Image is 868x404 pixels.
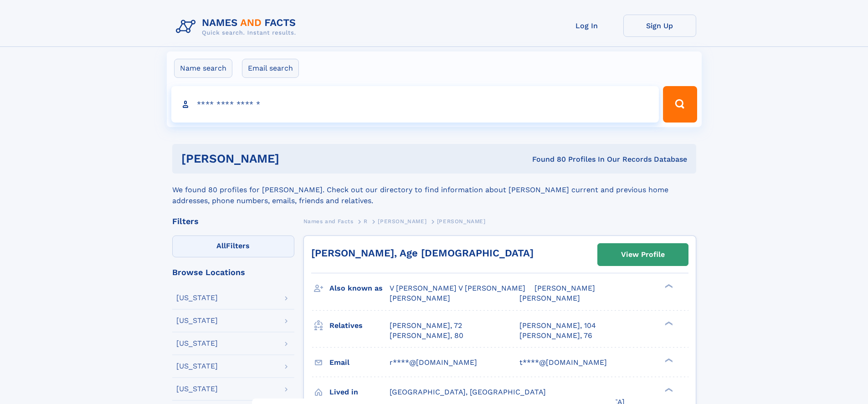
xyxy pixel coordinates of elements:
[176,385,218,393] div: [US_STATE]
[519,321,596,331] a: [PERSON_NAME], 104
[171,86,659,123] input: search input
[174,59,232,78] label: Name search
[172,174,696,206] div: We found 80 profiles for [PERSON_NAME]. Check out our directory to find information about [PERSON...
[663,357,673,363] div: ❯
[390,388,546,396] span: [GEOGRAPHIC_DATA], [GEOGRAPHIC_DATA]
[216,241,226,250] span: All
[663,86,697,123] button: Search Button
[181,153,406,164] h1: [PERSON_NAME]
[364,218,368,225] span: R
[623,15,696,37] a: Sign Up
[598,244,688,266] a: View Profile
[176,317,218,324] div: [US_STATE]
[172,217,294,225] div: Filters
[519,294,580,302] span: [PERSON_NAME]
[406,154,687,164] div: Found 80 Profiles In Our Records Database
[663,320,673,326] div: ❯
[172,235,294,257] label: Filters
[172,15,303,39] img: Logo Names and Facts
[176,294,218,302] div: [US_STATE]
[311,247,534,259] a: [PERSON_NAME], Age [DEMOGRAPHIC_DATA]
[390,321,462,331] a: [PERSON_NAME], 72
[329,318,390,333] h3: Relatives
[329,281,390,296] h3: Also known as
[172,268,294,276] div: Browse Locations
[378,218,426,225] span: [PERSON_NAME]
[242,59,299,78] label: Email search
[534,284,595,292] span: [PERSON_NAME]
[663,283,673,289] div: ❯
[437,218,486,225] span: [PERSON_NAME]
[621,244,665,265] div: View Profile
[329,384,390,400] h3: Lived in
[550,15,623,37] a: Log In
[390,294,450,302] span: [PERSON_NAME]
[176,340,218,347] div: [US_STATE]
[364,215,368,227] a: R
[176,363,218,370] div: [US_STATE]
[329,355,390,370] h3: Email
[663,387,673,393] div: ❯
[390,284,525,292] span: V [PERSON_NAME] V [PERSON_NAME]
[378,215,426,227] a: [PERSON_NAME]
[519,331,592,341] a: [PERSON_NAME], 76
[303,215,354,227] a: Names and Facts
[390,331,463,341] a: [PERSON_NAME], 80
